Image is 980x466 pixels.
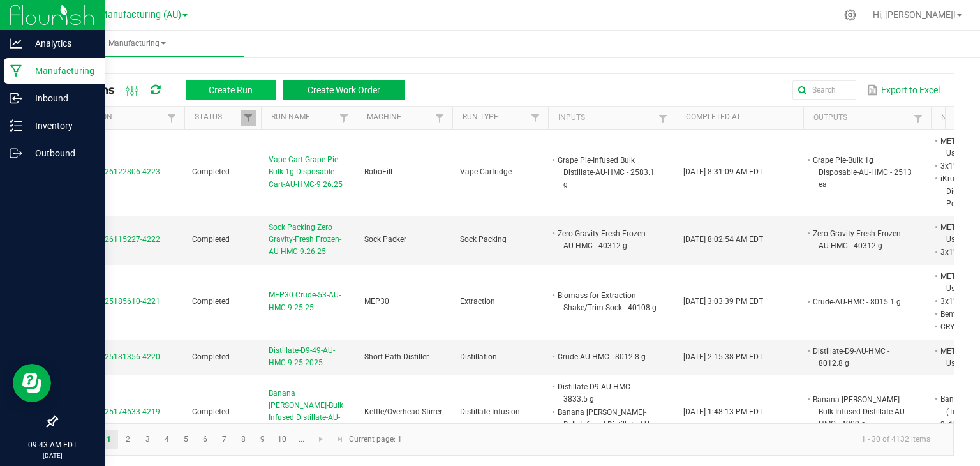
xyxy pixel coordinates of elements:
[269,387,349,437] span: Banana [PERSON_NAME]-Bulk Infused Distillate-AU-HMC-9.25.2025
[460,167,512,176] span: Vape Cartridge
[556,350,657,363] li: Crude-AU-HMC - 8012.8 g
[683,297,763,306] span: [DATE] 3:03:39 PM EDT
[556,289,657,314] li: Biomass for Extraction-Shake/Trim-Sock - 40108 g
[269,289,349,313] span: MEP30 Crude-53-AU-HMC-9.25.25
[556,380,657,405] li: Distillate-D9-AU-HMC - 3833.5 g
[186,80,276,100] button: Create Run
[22,146,99,161] p: Outbound
[31,31,244,57] a: Manufacturing
[138,430,157,449] a: Page 3
[273,430,292,449] a: Page 10
[842,9,858,21] div: Manage settings
[100,430,118,449] a: Page 1
[192,407,230,416] span: Completed
[196,430,214,449] a: Page 6
[269,154,349,191] span: Vape Cart Grape Pie-Bulk 1g Disposable Cart-AU-HMC-9.26.25
[463,112,527,123] a: Run TypeSortable
[460,407,520,416] span: Distillate Infusion
[192,167,230,176] span: Completed
[364,352,429,361] span: Short Path Distiller
[10,92,22,105] inline-svg: Inbound
[548,107,676,130] th: Inputs
[811,154,912,192] li: Grape Pie-Bulk 1g Disposable-AU-HMC - 2513 ea
[460,235,507,244] span: Sock Packing
[410,429,940,450] kendo-pager-info: 1 - 30 of 4132 items
[367,112,431,123] a: MachineSortable
[683,235,763,244] span: [DATE] 8:02:54 AM EDT
[864,79,943,101] button: Export to Excel
[873,10,956,20] span: Hi, [PERSON_NAME]!
[683,167,763,176] span: [DATE] 8:31:09 AM EDT
[22,118,99,133] p: Inventory
[6,439,99,451] p: 09:43 AM EDT
[22,63,99,79] p: Manufacturing
[683,352,763,361] span: [DATE] 2:15:38 PM EDT
[31,38,244,49] span: Manufacturing
[811,296,912,308] li: Crude-AU-HMC - 8015.1 g
[336,110,352,126] a: Filter
[811,345,912,370] li: Distillate-D9-AU-HMC - 8012.8 g
[13,364,51,402] iframe: Resource center
[22,91,99,106] p: Inbound
[119,430,137,449] a: Page 2
[10,37,22,50] inline-svg: Analytics
[308,85,380,95] span: Create Work Order
[192,235,230,244] span: Completed
[64,297,160,306] span: MP-20250925185610-4221
[335,434,345,444] span: Go to the last page
[234,430,253,449] a: Page 8
[192,297,230,306] span: Completed
[269,345,349,369] span: Distillate-D9-49-AU-HMC-9.25.2025
[312,430,330,449] a: Go to the next page
[10,64,22,77] inline-svg: Manufacturing
[241,110,256,126] a: Filter
[64,235,160,244] span: MP-20250926115227-4222
[10,119,22,132] inline-svg: Inventory
[432,110,447,126] a: Filter
[792,80,856,100] input: Search
[460,297,495,306] span: Extraction
[910,110,926,126] a: Filter
[811,393,912,431] li: Banana [PERSON_NAME]-Bulk Infused Distillate-AU-HMC - 4200 g
[64,407,160,416] span: MP-20250925174633-4219
[271,112,336,123] a: Run NameSortable
[803,107,931,130] th: Outputs
[330,430,349,449] a: Go to the last page
[364,407,442,416] span: Kettle/Overhead Stirrer
[195,112,240,123] a: StatusSortable
[556,154,657,192] li: Grape Pie-Infused Bulk Distillate-AU-HMC - 2583.1 g
[283,80,405,100] button: Create Work Order
[192,352,230,361] span: Completed
[215,430,234,449] a: Page 7
[66,112,163,123] a: ExtractionSortable
[253,430,272,449] a: Page 9
[64,167,160,176] span: MP-20250926122806-4223
[57,423,954,456] kendo-pager: Current page: 1
[209,85,253,95] span: Create Run
[460,352,497,361] span: Distillation
[528,110,543,126] a: Filter
[64,352,160,361] span: MP-20250925181356-4220
[364,235,406,244] span: Sock Packer
[158,430,176,449] a: Page 4
[177,430,195,449] a: Page 5
[269,222,349,259] span: Sock Packing Zero Gravity-Fresh Frozen-AU-HMC-9.26.25
[164,110,179,126] a: Filter
[556,406,657,444] li: Banana [PERSON_NAME]-Bulk Infused Distillate-AU-HMC - 100 g
[66,79,415,101] div: All Runs
[22,36,99,51] p: Analytics
[686,112,798,123] a: Completed AtSortable
[683,407,763,416] span: [DATE] 1:48:13 PM EDT
[364,297,389,306] span: MEP30
[316,434,326,444] span: Go to the next page
[10,147,22,160] inline-svg: Outbound
[73,10,181,20] span: Stash Manufacturing (AU)
[811,227,912,252] li: Zero Gravity-Fresh Frozen-AU-HMC - 40312 g
[292,430,311,449] a: Page 11
[364,167,392,176] span: RoboFill
[655,110,671,126] a: Filter
[556,227,657,252] li: Zero Gravity-Fresh Frozen-AU-HMC - 40312 g
[6,451,99,460] p: [DATE]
